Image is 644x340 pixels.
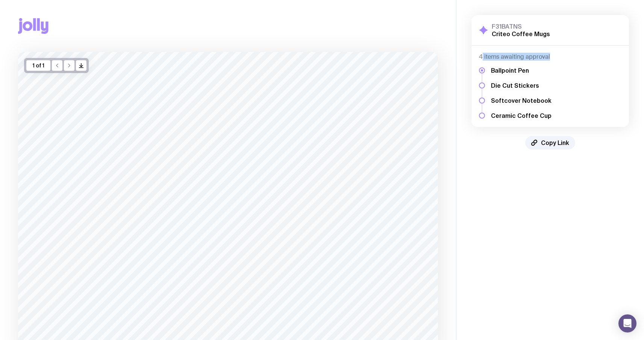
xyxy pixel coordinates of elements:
button: Copy Link [525,136,575,149]
h2: Criteo Coffee Mugs [492,30,550,38]
h5: Ceramic Coffee Cup [491,112,552,119]
g: /> /> [79,64,83,68]
h5: Softcover Notebook [491,97,552,104]
h5: Ballpoint Pen [491,67,552,74]
button: />/> [76,60,86,71]
div: 1 of 1 [26,60,50,71]
h4: 4 items awaiting approval [479,53,621,61]
span: Copy Link [541,139,569,146]
h5: Die Cut Stickers [491,82,552,89]
h3: F31BATNS [492,23,550,30]
div: Open Intercom Messenger [618,314,636,332]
